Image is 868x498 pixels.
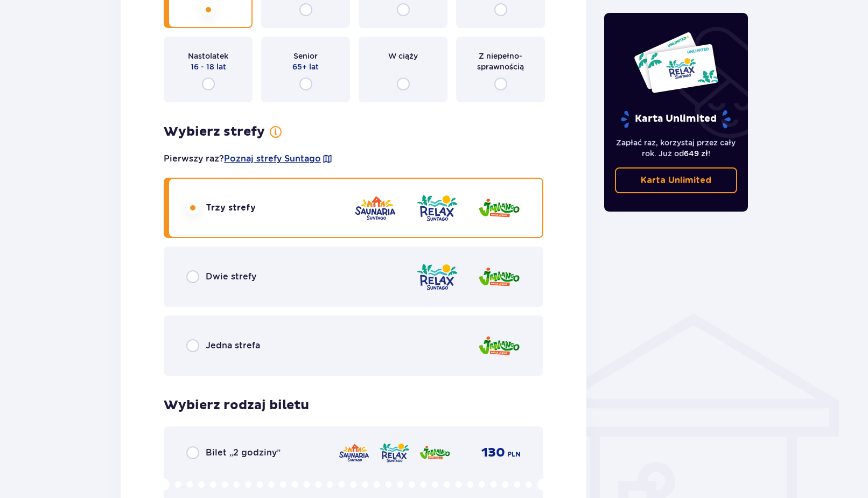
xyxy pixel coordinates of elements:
[416,262,459,292] img: Relax
[164,397,309,413] h3: Wybierz rodzaj biletu
[478,262,521,292] img: Jamango
[478,193,521,223] img: Jamango
[507,450,521,459] span: PLN
[633,31,719,94] img: Dwie karty całoroczne do Suntago z napisem 'UNLIMITED RELAX', na białym tle z tropikalnymi liśćmi...
[419,441,451,464] img: Jamango
[206,202,256,214] span: Trzy strefy
[641,174,711,186] p: Karta Unlimited
[164,153,333,165] p: Pierwszy raz?
[478,331,521,361] img: Jamango
[206,340,260,352] span: Jedna strefa
[292,61,319,72] span: 65+ lat
[164,124,265,140] h3: Wybierz strefy
[188,51,228,61] span: Nastolatek
[293,51,318,61] span: Senior
[338,441,370,464] img: Saunaria
[416,193,459,223] img: Relax
[224,153,321,165] a: Poznaj strefy Suntago
[466,51,535,72] span: Z niepełno­sprawnością
[379,441,410,464] img: Relax
[354,193,397,223] img: Saunaria
[684,149,708,158] span: 649 zł
[206,271,256,283] span: Dwie strefy
[481,445,505,461] span: 130
[615,137,738,159] p: Zapłać raz, korzystaj przez cały rok. Już od !
[620,110,732,129] p: Karta Unlimited
[191,61,226,72] span: 16 - 18 lat
[615,167,738,193] a: Karta Unlimited
[388,51,418,61] span: W ciąży
[206,447,281,459] span: Bilet „2 godziny”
